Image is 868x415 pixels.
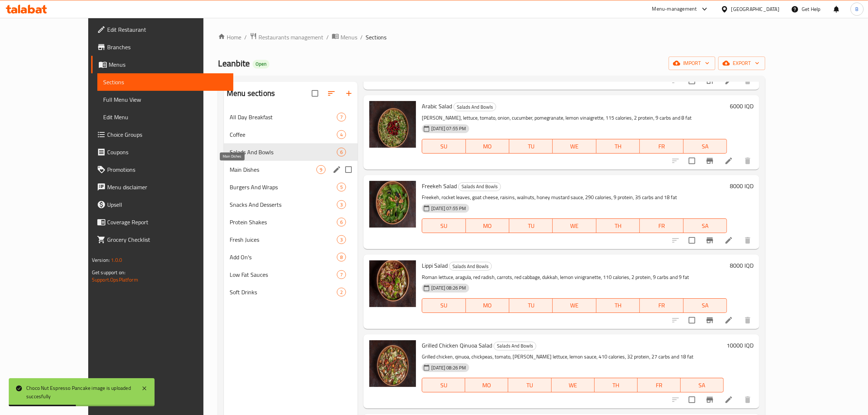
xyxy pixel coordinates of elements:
span: Coffee [230,130,337,139]
div: Choco Nut Espresso Pancake image is uploaded succesfully [26,384,134,400]
div: items [337,218,346,226]
span: TU [512,141,550,152]
span: 2 [337,289,346,296]
h2: Menu sections [227,88,275,99]
button: TU [509,139,553,154]
span: WE [556,221,593,231]
img: Arabic Salad [369,101,416,148]
span: Arabic Salad [422,101,452,112]
button: WE [552,378,595,392]
span: Select to update [684,233,700,248]
h6: 8000 IQD [730,181,754,191]
span: Freekeh Salad [422,181,457,191]
span: 3 [337,201,346,208]
span: Main Dishes [230,165,316,174]
span: B [855,5,859,13]
button: SA [684,218,727,233]
span: Sections [366,33,386,42]
span: Salads And Bowls [494,342,536,350]
span: Coverage Report [107,218,227,226]
span: Grocery Checklist [107,235,227,244]
span: Salads And Bowls [454,103,496,111]
h6: 6000 IQD [730,101,754,111]
div: Fresh Juices [230,235,337,244]
a: Sections [97,73,233,91]
div: items [337,183,346,191]
span: Select to update [684,313,700,328]
span: Salads And Bowls [459,182,501,191]
div: Snacks And Desserts3 [224,196,358,213]
p: Grilled chicken, qinuoa, chickpeas, tomato, [PERSON_NAME] lettuce, lemon sauce, 410 calories, 32 ... [422,352,724,361]
span: MO [469,221,506,231]
a: Promotions [91,161,233,178]
span: TU [511,380,548,391]
span: FR [643,221,680,231]
button: TH [596,218,640,233]
span: TH [599,141,637,152]
div: items [337,235,346,244]
button: WE [553,298,596,313]
span: MO [469,141,506,152]
a: Branches [91,38,233,56]
span: Menus [340,33,357,42]
button: TH [595,378,638,392]
div: Salads And Bowls6 [224,143,358,161]
div: Fresh Juices3 [224,231,358,248]
button: TH [596,139,640,154]
button: MO [466,218,509,233]
span: TU [512,221,550,231]
div: Protein Shakes6 [224,213,358,231]
button: Branch-specific-item [701,391,719,408]
button: SU [422,298,466,313]
span: Edit Menu [103,113,227,121]
nav: Menu sections [224,105,358,304]
a: Full Menu View [97,91,233,108]
button: delete [739,232,756,249]
div: Protein Shakes [230,218,337,226]
div: Low Fat Sauces7 [224,266,358,283]
a: Support.OpsPlatform [92,275,138,284]
span: Promotions [107,165,227,174]
span: Coupons [107,148,227,156]
div: items [337,270,346,279]
span: Lippi Salad [422,260,448,271]
button: FR [638,378,681,392]
span: Select to update [684,392,700,407]
div: Burgers And Wraps [230,183,337,191]
span: All Day Breakfast [230,113,337,121]
span: SA [686,141,724,152]
h6: 8000 IQD [730,260,754,271]
img: Freekeh Salad [369,181,416,228]
span: 7 [337,114,346,121]
button: TU [509,218,553,233]
a: Upsell [91,196,233,213]
a: Coverage Report [91,213,233,231]
button: MO [466,139,509,154]
a: Menu disclaimer [91,178,233,196]
span: SU [425,141,463,152]
span: Snacks And Desserts [230,200,337,209]
button: SA [681,378,724,392]
button: SU [422,378,465,392]
span: Branches [107,43,227,51]
span: Choice Groups [107,130,227,139]
span: Select to update [684,153,700,168]
span: FR [643,141,680,152]
a: Edit Restaurant [91,21,233,38]
a: Menus [332,32,357,42]
button: WE [553,139,596,154]
a: Edit menu item [724,316,733,325]
span: Grilled Chicken Qinuoa Salad [422,340,492,351]
span: Restaurants management [258,33,323,42]
div: Burgers And Wraps5 [224,178,358,196]
span: Sections [103,78,227,86]
button: WE [553,218,596,233]
span: 1.0.0 [111,255,122,265]
span: SA [686,300,724,311]
img: Grilled Chicken Qinuoa Salad [369,340,416,387]
button: SA [684,298,727,313]
span: 3 [337,236,346,243]
div: items [337,253,346,261]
